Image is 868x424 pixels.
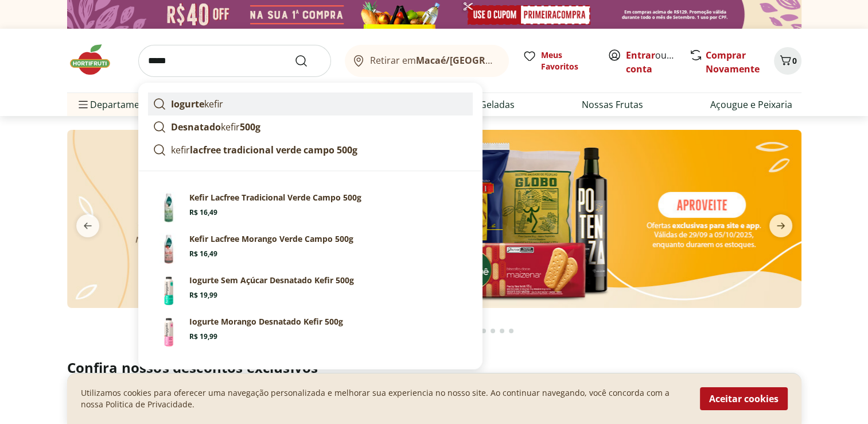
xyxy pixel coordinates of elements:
[189,233,353,245] p: Kefir Lacfree Morango Verde Campo 500g
[67,43,124,77] img: Hortifruti
[153,275,185,307] img: Principal
[626,49,655,61] a: Entrar
[189,291,217,300] span: R$ 19,99
[148,115,473,138] a: Desnatadokefir500g
[138,45,331,77] input: search
[148,92,473,115] a: Iogurtekefir
[189,316,343,327] p: Iogurte Morango Desnatado Kefir 500g
[416,54,544,67] b: Macaé/[GEOGRAPHIC_DATA]
[541,49,594,72] span: Meus Favoritos
[582,98,643,111] a: Nossas Frutas
[240,121,260,133] strong: 500g
[507,317,516,345] button: Go to page 17 from fs-carousel
[189,249,217,259] span: R$ 16,49
[171,143,357,157] p: kefir
[76,91,159,118] span: Departamentos
[76,91,90,118] button: Menu
[345,45,509,77] button: Retirar emMacaé/[GEOGRAPHIC_DATA]
[171,121,221,133] strong: Desnatado
[497,317,507,345] button: Go to page 16 from fs-carousel
[626,49,689,75] a: Criar conta
[626,48,677,76] span: ou
[760,214,801,237] button: next
[148,229,473,270] a: Kefir Lacfree Morango Verde Campo 500gR$ 16,49
[523,49,594,72] a: Meus Favoritos
[148,187,473,229] a: Kefir Lacfree Tradicional Verde Campo 500gR$ 16,49
[81,387,686,410] p: Utilizamos cookies para oferecer uma navegação personalizada e melhorar sua experiencia no nosso ...
[189,332,217,341] span: R$ 19,99
[67,359,801,377] h2: Confira nossos descontos exclusivos
[488,317,497,345] button: Go to page 15 from fs-carousel
[153,316,185,348] img: Principal
[171,98,204,110] strong: Iogurte
[189,192,361,203] p: Kefir Lacfree Tradicional Verde Campo 500g
[710,98,792,111] a: Açougue e Peixaria
[370,55,497,65] span: Retirar em
[706,49,760,75] a: Comprar Novamente
[189,208,217,217] span: R$ 16,49
[479,317,488,345] button: Go to page 14 from fs-carousel
[171,97,223,111] p: kefir
[792,55,797,66] span: 0
[148,138,473,161] a: kefirlacfree tradicional verde campo 500g
[190,144,357,156] strong: lacfree tradicional verde campo 500g
[774,47,801,75] button: Carrinho
[67,214,108,237] button: previous
[148,270,473,311] a: PrincipalIogurte Sem Açúcar Desnatado Kefir 500gR$ 19,99
[294,54,322,68] button: Submit Search
[189,275,354,286] p: Iogurte Sem Açúcar Desnatado Kefir 500g
[148,311,473,353] a: PrincipalIogurte Morango Desnatado Kefir 500gR$ 19,99
[171,120,260,134] p: kefir
[700,387,788,410] button: Aceitar cookies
